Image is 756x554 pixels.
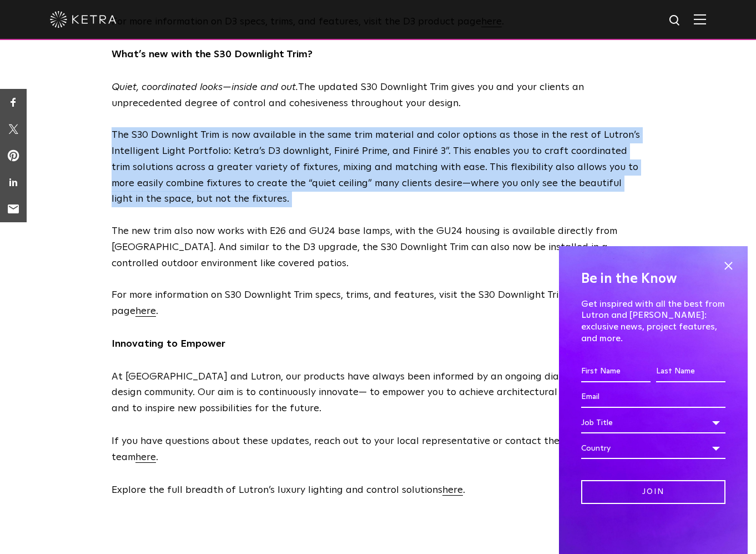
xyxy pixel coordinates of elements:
div: Job Title [581,412,725,433]
input: Email [581,387,725,408]
span: Quiet, coordinated looks—inside and out. [112,82,298,92]
strong: What’s new with the S30 Downlight Trim? [112,49,313,59]
p: Get inspired with all the best from Lutron and [PERSON_NAME]: exclusive news, project features, a... [581,298,725,345]
input: Last Name [656,361,725,382]
img: ketra-logo-2019-white [50,11,117,28]
p: If you have questions about these updates, reach out to your local representative or contact the ... [112,433,644,466]
div: Country [581,438,725,459]
a: here [442,485,463,495]
strong: Innovating to Empower [112,339,225,349]
input: First Name [581,361,651,382]
p: At [GEOGRAPHIC_DATA] and Lutron, our products have always been informed by an ongoing dialogue wi... [112,369,644,417]
a: here [135,452,156,462]
p: Explore the full breadth of Lutron’s luxury lighting and control solutions . [112,482,644,498]
p: The updated S30 Downlight Trim gives you and your clients an unprecedented degree of control and ... [112,79,644,320]
img: Hamburger%20Nav.svg [694,14,706,24]
input: Join [581,480,725,504]
img: search icon [668,14,682,28]
a: here [135,306,156,316]
h4: Be in the Know [581,268,725,290]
